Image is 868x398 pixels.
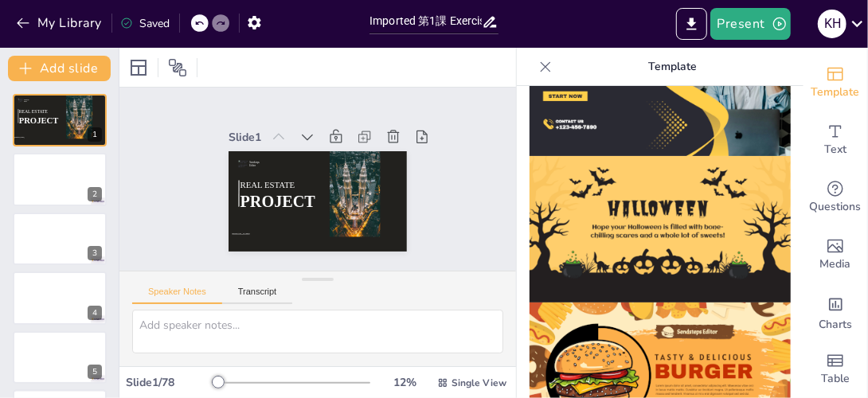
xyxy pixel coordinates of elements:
button: Transcript [222,287,293,304]
div: Get real-time input from your audience [803,169,867,226]
span: REAL ESTATE [240,164,295,185]
div: Add images, graphics, shapes or video [803,226,867,283]
div: K H [818,10,846,38]
div: 12 % [386,375,424,390]
div: 1 [88,127,102,142]
span: Table [821,370,850,388]
span: PROJECT [19,115,59,125]
div: Slide 1 / 78 [126,375,217,390]
div: Slide 1 [237,112,272,134]
span: Text [824,141,846,158]
span: Template [811,84,860,101]
input: Insert title [369,10,482,33]
div: 2 [88,187,102,201]
span: [DOMAIN_NAME] [222,213,240,220]
div: 1 [13,94,107,146]
div: 3 [13,213,107,265]
div: Saved [120,16,170,31]
p: Template [558,48,788,86]
div: 2 [13,153,107,205]
button: Export to PowerPoint [676,8,707,40]
div: 5 [88,365,102,379]
span: REAL ESTATE [19,109,48,114]
span: Single View [452,377,506,389]
span: Charts [819,316,852,334]
img: thumb-13.png [530,156,791,303]
div: Add charts and graphs [803,283,867,341]
div: 5 [13,331,107,384]
div: Add text boxes [803,111,867,169]
div: Add ready made slides [803,54,867,111]
div: 3 [88,246,102,260]
div: Layout [126,55,151,80]
span: [DOMAIN_NAME] [14,137,24,139]
div: 4 [88,306,102,320]
button: Add slide [8,56,111,81]
span: Sendsteps [24,99,29,100]
span: Questions [810,198,862,216]
div: 4 [13,271,107,324]
span: Editor [24,101,27,103]
button: Speaker Notes [132,287,222,304]
span: Editor [253,150,260,154]
span: Sendsteps [254,147,264,152]
div: Add a table [803,341,867,398]
button: Present [710,8,790,40]
span: Position [168,58,187,77]
span: Media [820,256,851,273]
button: K H [818,8,846,40]
span: PROJECT [236,176,313,209]
button: My Library [12,10,108,36]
